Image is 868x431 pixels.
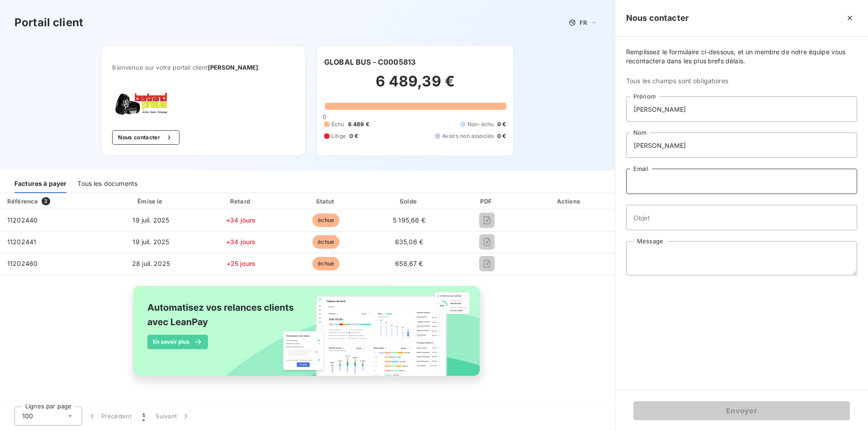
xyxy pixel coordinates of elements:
span: échue [312,235,340,249]
span: 19 juil. 2025 [132,238,169,246]
span: 19 juil. 2025 [132,216,169,224]
span: Bienvenue sur votre portail client . [112,64,294,71]
button: Précédent [82,407,137,426]
span: +25 jours [226,260,255,267]
div: Factures à payer [14,174,66,193]
span: +34 jours [226,216,255,224]
span: 658,67 € [395,260,423,267]
span: 3 [42,197,50,205]
input: placeholder [626,96,857,122]
div: Solde [370,197,448,206]
h2: 6 489,39 € [324,72,506,99]
span: échue [312,213,340,227]
div: Retard [200,197,283,206]
span: 11202441 [7,238,36,246]
input: placeholder [626,133,857,158]
span: Échu [331,120,344,128]
span: 635,06 € [395,238,423,246]
input: placeholder [626,169,857,194]
span: 11202440 [7,216,38,224]
span: 28 juil. 2025 [132,260,170,267]
span: 0 € [349,132,358,140]
span: Remplissez le formulaire ci-dessous, et un membre de notre équipe vous recontactera dans les plus... [626,47,857,66]
span: 100 [22,412,33,421]
img: Company logo [112,93,170,116]
h5: Nous contacter [626,12,689,24]
h6: GLOBAL BUS - C0005813 [324,57,415,67]
span: Avoirs non associés [442,132,494,140]
button: Nous contacter [112,130,179,145]
button: Suivant [150,407,196,426]
span: 0 € [497,132,506,140]
div: PDF [452,197,522,206]
span: Tous les champs sont obligatoires [626,76,857,85]
span: échue [312,257,340,270]
span: 6 489 € [348,120,369,128]
input: placeholder [626,205,857,230]
button: Envoyer [633,401,850,420]
span: +34 jours [226,238,255,246]
h3: Portail client [14,14,83,31]
span: 1 [142,412,145,421]
span: 0 € [497,120,506,128]
span: Litige [331,132,346,140]
span: FR [580,19,587,26]
span: 0 [323,113,326,120]
span: [PERSON_NAME] [208,64,259,71]
span: Non-échu [467,120,494,128]
div: Référence [7,198,38,205]
div: Tous les documents [77,174,137,193]
span: 5 195,66 € [393,216,425,224]
div: Émise le [106,197,196,206]
div: Actions [526,197,613,206]
span: 11202460 [7,260,38,267]
img: banner [125,280,490,392]
div: Statut [286,197,366,206]
button: 1 [137,407,150,426]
